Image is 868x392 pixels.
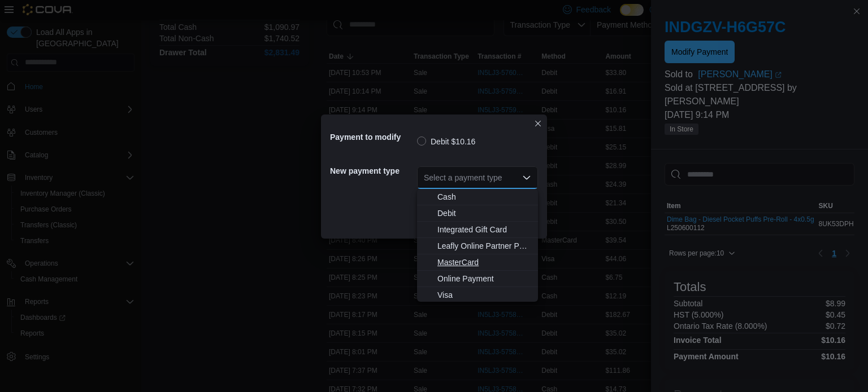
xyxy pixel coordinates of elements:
span: Debit [437,208,531,219]
span: Visa [437,289,531,301]
span: Integrated Gift Card [437,224,531,235]
label: Debit $10.16 [417,135,475,148]
button: Leafly Online Partner Payment [417,238,538,254]
span: Leafly Online Partner Payment [437,240,531,252]
button: Visa [417,287,538,303]
button: MasterCard [417,254,538,271]
h5: New payment type [330,160,415,182]
h5: Payment to modify [330,126,415,148]
button: Online Payment [417,271,538,287]
div: Choose from the following options [417,189,538,303]
button: Debit [417,205,538,222]
span: MasterCard [437,257,531,268]
button: Close list of options [522,173,531,182]
button: Closes this modal window [531,117,545,130]
input: Accessible screen reader label [424,171,425,184]
button: Integrated Gift Card [417,222,538,238]
button: Cash [417,189,538,205]
span: Online Payment [437,273,531,284]
span: Cash [437,191,531,202]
